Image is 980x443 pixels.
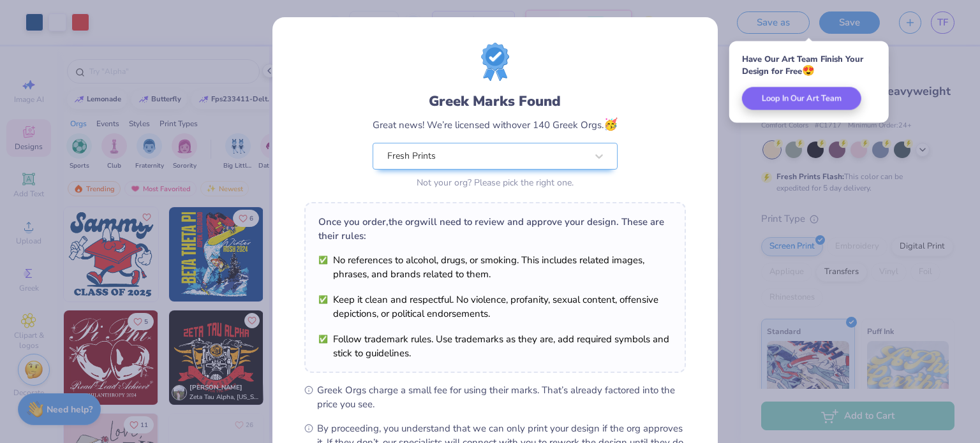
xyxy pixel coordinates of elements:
div: Have Our Art Team Finish Your Design for Free [742,54,876,77]
li: Keep it clean and respectful. No violence, profanity, sexual content, offensive depictions, or po... [318,293,672,321]
div: Once you order, the org will need to review and approve your design. These are their rules: [318,215,672,243]
span: Greek Orgs charge a small fee for using their marks. That’s already factored into the price you see. [317,383,686,411]
span: 😍 [802,64,815,78]
div: Not your org? Please pick the right one. [373,176,618,189]
button: Loop In Our Art Team [742,87,861,110]
li: Follow trademark rules. Use trademarks as they are, add required symbols and stick to guidelines. [318,332,672,360]
span: 🥳 [604,117,618,132]
div: Great news! We’re licensed with over 140 Greek Orgs. [373,116,618,133]
img: license-marks-badge.png [481,43,509,81]
li: No references to alcohol, drugs, or smoking. This includes related images, phrases, and brands re... [318,253,672,281]
div: Greek Marks Found [373,91,618,112]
